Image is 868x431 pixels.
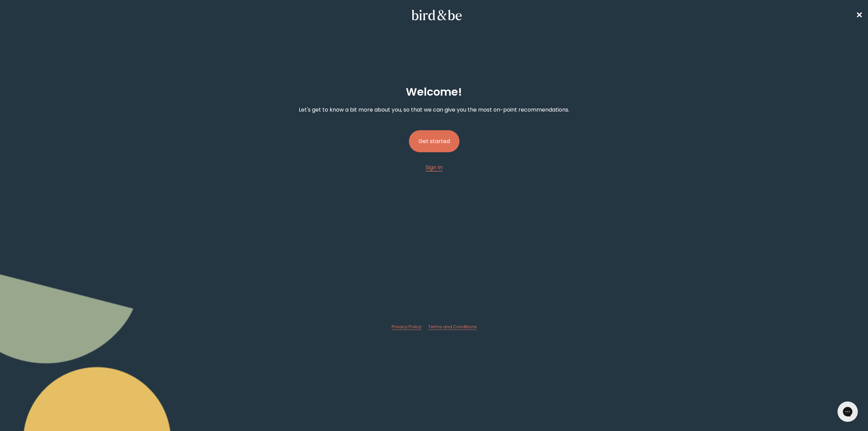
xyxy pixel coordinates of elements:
span: Sign In [426,163,442,171]
button: Get started [409,130,459,152]
p: Let's get to know a bit more about you, so that we can give you the most on-point recommendations. [299,105,569,114]
a: Get started [409,119,459,163]
span: ✕ [856,9,863,21]
a: Sign In [426,163,442,172]
iframe: Gorgias live chat messenger [834,399,861,424]
a: ✕ [856,9,863,21]
a: Terms and Conditions [428,324,477,330]
h2: Welcome ! [406,84,462,100]
a: Privacy Policy [392,324,421,330]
